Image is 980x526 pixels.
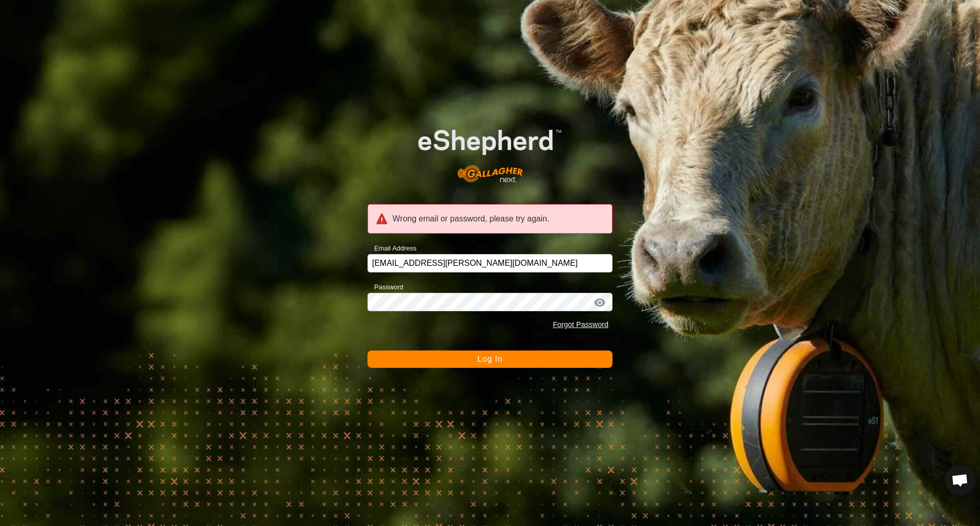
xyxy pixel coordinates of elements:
[477,355,502,363] span: Log In
[367,282,403,292] label: Password
[367,243,416,254] label: Email Address
[945,465,975,495] div: Open chat
[367,254,612,272] input: Email Address
[553,320,608,329] a: Forgot Password
[392,109,588,193] img: E-shepherd Logo
[367,350,612,368] button: Log In
[367,204,612,234] div: Wrong email or password, please try again.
